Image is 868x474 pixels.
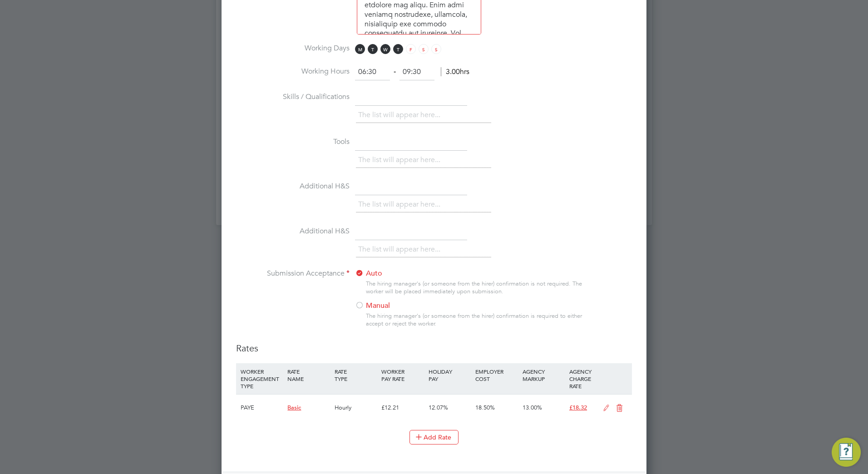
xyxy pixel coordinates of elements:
[236,342,632,354] h3: Rates
[355,44,365,54] span: M
[355,64,390,80] input: 08:00
[287,404,301,411] span: Basic
[236,137,350,147] label: Tools
[358,109,444,121] li: The list will appear here...
[441,67,469,76] span: 3.00hrs
[567,363,598,394] div: AGENCY CHARGE RATE
[399,64,434,80] input: 17:00
[332,395,379,421] div: Hourly
[393,44,403,54] span: T
[355,269,469,278] label: Auto
[426,363,473,387] div: HOLIDAY PAY
[236,227,350,236] label: Additional H&S
[366,280,587,296] div: The hiring manager's (or someone from the hirer) confirmation is not required. The worker will be...
[358,198,444,211] li: The list will appear here...
[238,395,285,421] div: PAYE
[380,44,390,54] span: W
[366,312,587,328] div: The hiring manager's (or someone from the hirer) confirmation is required to either accept or rej...
[236,67,350,76] label: Working Hours
[431,44,441,54] span: S
[236,44,350,53] label: Working Days
[355,301,469,311] label: Manual
[285,363,332,387] div: RATE NAME
[379,395,426,421] div: £12.21
[236,92,350,102] label: Skills / Qualifications
[358,154,444,166] li: The list will appear here...
[358,243,444,256] li: The list will appear here...
[236,182,350,191] label: Additional H&S
[238,363,285,394] div: WORKER ENGAGEMENT TYPE
[406,44,416,54] span: F
[236,269,350,278] label: Submission Acceptance
[473,363,520,387] div: EMPLOYER COST
[520,363,567,387] div: AGENCY MARKUP
[419,44,429,54] span: S
[429,404,448,411] span: 12.07%
[475,404,495,411] span: 18.50%
[832,438,861,467] button: Engage Resource Center
[368,44,378,54] span: T
[379,363,426,387] div: WORKER PAY RATE
[409,430,459,444] button: Add Rate
[332,363,379,387] div: RATE TYPE
[569,404,587,411] span: £18.32
[523,404,542,411] span: 13.00%
[392,67,398,76] span: ‐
